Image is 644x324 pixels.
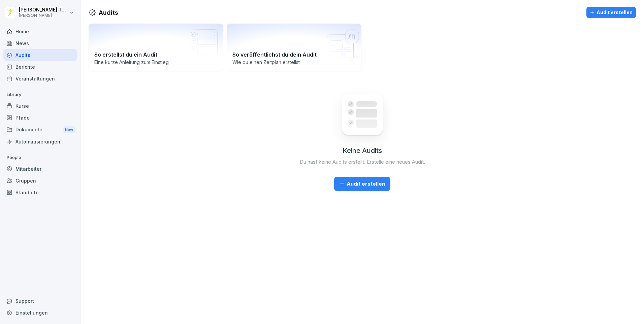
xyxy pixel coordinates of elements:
button: Audit erstellen [586,7,636,18]
a: Home [3,26,77,37]
a: So veröffentlichst du dein AuditWie du einen Zeitplan erstellst [227,24,361,71]
a: Standorte [3,187,77,198]
a: Veranstaltungen [3,73,77,85]
p: Eine kurze Anleitung zum Einstieg [94,59,218,66]
h2: Keine Audits [343,145,382,156]
button: Audit erstellen [334,177,390,191]
p: Library [3,89,77,100]
div: Audit erstellen [340,180,385,188]
a: News [3,37,77,49]
h2: So erstellst du ein Audit [94,51,218,59]
p: People [3,152,77,163]
div: Dokumente [3,124,77,136]
p: [PERSON_NAME] [19,13,68,18]
div: Support [3,295,77,307]
h2: So veröffentlichst du dein Audit [232,51,356,59]
a: Automatisierungen [3,136,77,148]
a: Pfade [3,112,77,124]
a: Einstellungen [3,307,77,319]
a: So erstellst du ein AuditEine kurze Anleitung zum Einstieg [89,24,223,71]
h1: Audits [99,8,118,17]
a: Gruppen [3,175,77,187]
a: Kurse [3,100,77,112]
a: Mitarbeiter [3,163,77,175]
div: Audit erstellen [590,9,633,16]
p: [PERSON_NAME] Tüysüz [19,7,68,13]
a: Berichte [3,61,77,73]
p: Wie du einen Zeitplan erstellst [232,59,356,66]
div: New [63,126,75,134]
a: Audits [3,49,77,61]
a: DokumenteNew [3,124,77,136]
p: Du hast keine Audits erstellt. Erstelle eine neues Audit. [300,158,425,166]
